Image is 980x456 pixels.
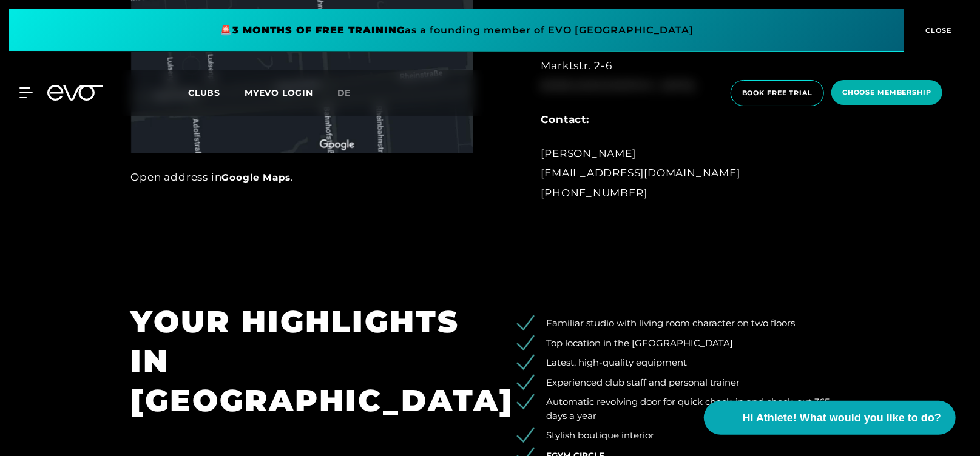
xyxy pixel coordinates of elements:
a: Clubs [188,87,245,98]
a: choose membership [828,80,946,106]
li: Automatic revolving door for quick check-in and check-out 365 days a year [525,395,850,423]
a: MYEVO LOGIN [245,87,313,98]
span: book free trial [742,88,813,98]
h1: YOUR HIGHLIGHTS IN [GEOGRAPHIC_DATA] [131,302,473,420]
button: CLOSE [904,9,971,52]
span: CLOSE [923,25,953,36]
div: [PERSON_NAME] [EMAIL_ADDRESS][DOMAIN_NAME] [PHONE_NUMBER] [541,144,808,203]
strong: Contact: [541,113,589,126]
li: Familiar studio with living room character on two floors [525,317,850,330]
li: Stylish boutique interior [525,429,850,443]
li: Latest, high-quality equipment [525,356,850,370]
span: de [337,87,351,98]
li: Experienced club staff and personal trainer [525,376,850,390]
a: book free trial [727,80,828,106]
span: Clubs [188,87,220,98]
a: Google Maps [222,172,291,183]
span: choose membership [842,87,931,98]
div: Open address in . [131,167,473,187]
button: Hi Athlete! What would you like to do? [704,401,956,435]
a: de [337,86,366,100]
li: Top location in the [GEOGRAPHIC_DATA] [525,337,850,350]
span: Hi Athlete! What would you like to do? [743,410,941,426]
